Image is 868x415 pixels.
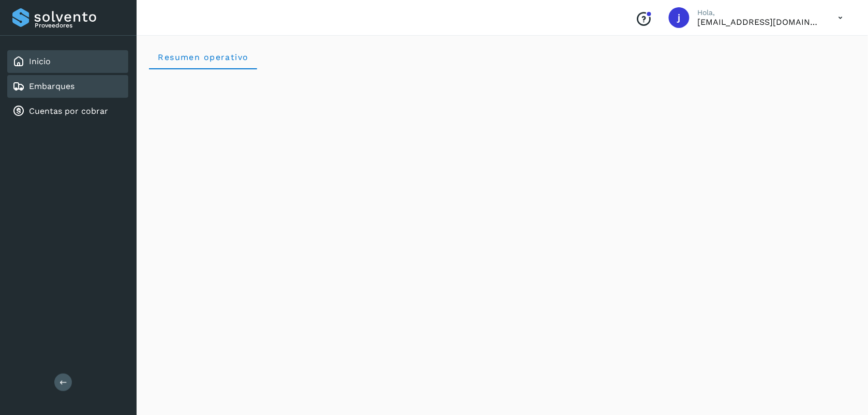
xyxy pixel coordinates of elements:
a: Cuentas por cobrar [29,106,108,116]
div: Inicio [7,50,128,73]
a: Inicio [29,56,51,66]
a: Embarques [29,81,74,91]
p: Hola, [698,8,822,17]
p: Proveedores [35,22,124,29]
div: Embarques [7,75,128,98]
p: jorgegonzalez@tracusa.com.mx [698,17,822,27]
div: Cuentas por cobrar [7,100,128,123]
span: Resumen operativo [157,52,249,62]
